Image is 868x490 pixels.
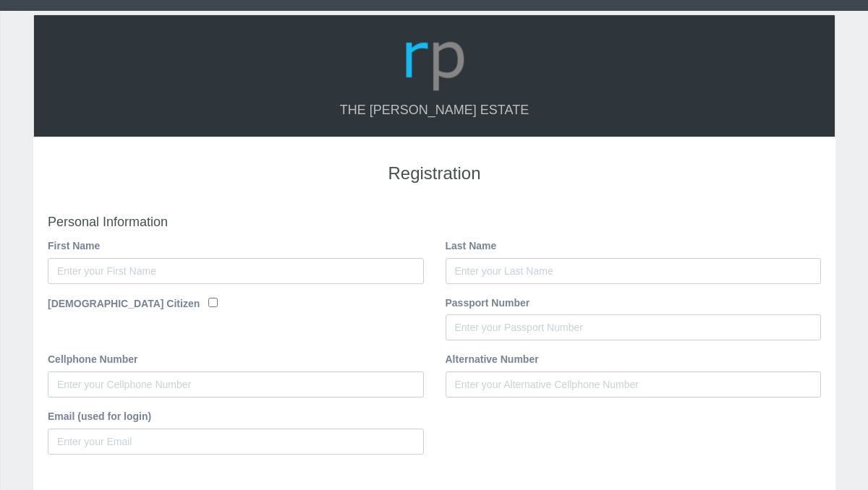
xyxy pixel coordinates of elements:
input: Enter your Passport Number [446,314,822,340]
label: Alternative Number [446,351,539,368]
h4: Personal Information [48,215,821,230]
h3: Registration [48,164,821,183]
label: Last Name [446,238,497,254]
label: [DEMOGRAPHIC_DATA] Citizen [48,296,200,312]
label: Passport Number [446,295,530,311]
input: Enter your Cellphone Number [48,371,424,397]
label: First Name [48,238,100,254]
label: Cellphone Number [48,351,137,368]
h4: The [PERSON_NAME] Estate [48,103,820,118]
img: Logo [400,26,469,95]
input: Enter your Last Name [446,258,822,284]
input: Enter your Alternative Cellphone Number [446,371,822,397]
label: Email (used for login) [48,408,151,425]
input: Enter your First Name [48,258,424,284]
input: Enter your Email [48,429,424,455]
